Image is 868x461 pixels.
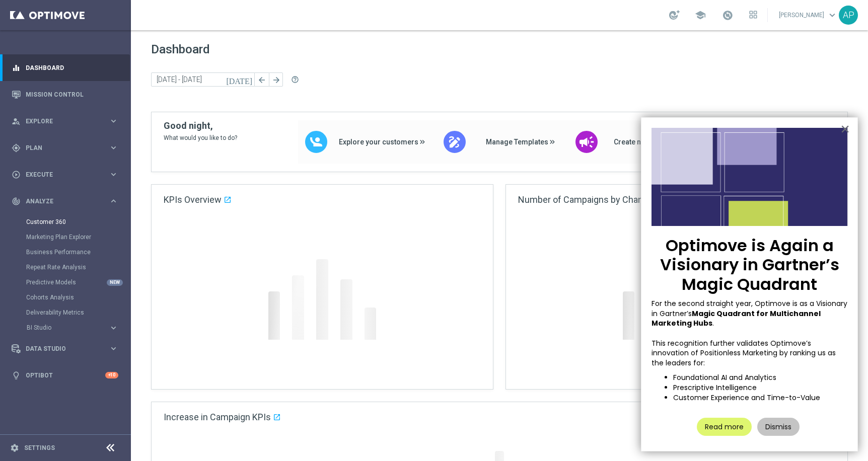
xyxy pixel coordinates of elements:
span: For the second straight year, Optimove is as a Visionary in Gartner’s [652,298,849,319]
div: Plan [12,143,109,152]
div: Customer 360 [26,214,130,229]
div: BI Studio [26,320,130,335]
span: BI Studio [27,325,99,331]
div: Predictive Models [26,275,130,290]
a: Repeat Rate Analysis [26,263,105,271]
p: Optimove is Again a Visionary in Gartner’s Magic Quadrant [652,236,847,294]
button: Close [840,121,850,137]
i: person_search [12,117,21,126]
div: +10 [105,372,118,378]
a: Deliverability Metrics [26,309,105,317]
p: This recognition further validates Optimove’s innovation of Positionless Marketing by ranking us ... [652,339,847,368]
div: Analyze [12,197,109,206]
div: AP [839,6,858,25]
i: keyboard_arrow_right [109,170,118,179]
i: keyboard_arrow_right [109,323,118,333]
div: Optibot [12,362,118,389]
a: Predictive Models [26,278,105,286]
a: Business Performance [26,248,105,256]
span: keyboard_arrow_down [827,10,838,21]
button: Read more [697,418,752,436]
span: Execute [26,172,109,178]
span: Explore [26,118,109,124]
i: keyboard_arrow_right [109,196,118,206]
li: Prescriptive Intelligence [673,383,847,393]
div: Mission Control [12,81,118,108]
div: Business Performance [26,245,130,260]
div: Data Studio [12,344,109,353]
a: Settings [24,445,55,451]
div: Explore [12,117,109,126]
span: Plan [26,145,109,151]
i: lightbulb [12,371,21,380]
li: Customer Experience and Time-to-Value [673,393,847,403]
div: Dashboard [12,54,118,81]
div: Cohorts Analysis [26,290,130,305]
button: Dismiss [757,418,800,436]
a: Marketing Plan Explorer [26,233,105,241]
li: Foundational AI and Analytics [673,373,847,383]
i: equalizer [12,63,21,72]
a: Cohorts Analysis [26,293,105,301]
div: Deliverability Metrics [26,305,130,320]
strong: Magic Quadrant for Multichannel Marketing Hubs [652,309,822,329]
a: [PERSON_NAME] [778,8,839,23]
div: Execute [12,170,109,179]
div: Marketing Plan Explorer [26,229,130,245]
span: Data Studio [26,346,109,352]
div: BI Studio [27,325,109,331]
i: play_circle_outline [12,170,21,179]
span: school [695,10,706,21]
div: NEW [107,279,123,286]
i: track_changes [12,197,21,206]
span: . [712,318,714,328]
div: Repeat Rate Analysis [26,260,130,275]
i: gps_fixed [12,143,21,152]
i: keyboard_arrow_right [109,143,118,152]
i: keyboard_arrow_right [109,116,118,126]
i: settings [10,443,19,452]
a: Customer 360 [26,218,105,226]
a: Mission Control [26,81,118,108]
i: keyboard_arrow_right [109,344,118,353]
span: Analyze [26,198,109,204]
a: Dashboard [26,54,118,81]
a: Optibot [26,362,105,389]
